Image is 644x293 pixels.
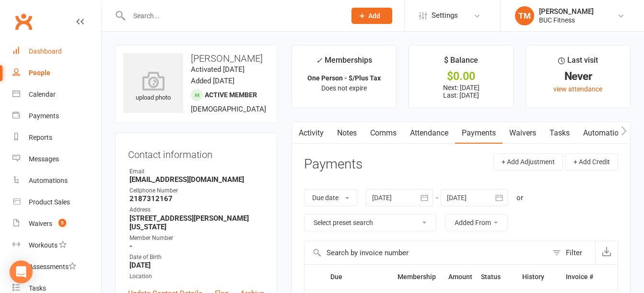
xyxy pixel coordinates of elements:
[548,241,595,264] button: Filter
[455,122,503,144] a: Payments
[304,189,357,206] button: Due date
[59,219,66,227] span: 5
[191,105,266,113] span: [DEMOGRAPHIC_DATA]
[129,186,264,195] div: Cellphone Number
[123,71,183,103] div: upload photo
[539,16,594,24] div: BUC Fitness
[129,272,264,281] div: Location
[123,53,269,64] h3: [PERSON_NAME]
[566,247,582,259] div: Filter
[518,265,562,289] th: History
[576,122,633,144] a: Automations
[543,122,576,144] a: Tasks
[191,77,234,85] time: Added [DATE]
[393,265,444,289] th: Membership
[29,155,59,163] div: Messages
[477,265,518,289] th: Status
[129,242,264,250] strong: -
[12,148,101,170] a: Messages
[129,214,264,231] strong: [STREET_ADDRESS][PERSON_NAME][US_STATE]
[29,220,52,227] div: Waivers
[418,71,504,81] div: $0.00
[493,153,563,170] button: + Add Adjustment
[129,253,264,262] div: Date of Birth
[539,7,594,16] div: [PERSON_NAME]
[12,41,101,62] a: Dashboard
[29,177,68,184] div: Automations
[503,122,543,144] a: Waivers
[12,213,101,235] a: Waivers 5
[403,122,455,144] a: Attendance
[29,263,76,270] div: Assessments
[368,12,380,20] span: Add
[129,175,264,184] strong: [EMAIL_ADDRESS][DOMAIN_NAME]
[444,54,478,71] div: $ Balance
[565,153,618,170] button: + Add Credit
[292,122,330,144] a: Activity
[29,134,52,141] div: Reports
[10,260,33,283] div: Open Intercom Messenger
[535,71,621,81] div: Never
[316,56,322,65] i: ✓
[12,105,101,127] a: Payments
[432,5,458,26] span: Settings
[29,198,70,206] div: Product Sales
[129,234,264,243] div: Member Number
[12,192,101,213] a: Product Sales
[553,85,602,93] a: view attendance
[321,84,367,92] span: Does not expire
[12,62,101,84] a: People
[29,47,62,55] div: Dashboard
[29,284,46,292] div: Tasks
[129,167,264,176] div: Email
[12,10,35,34] a: Clubworx
[330,122,363,144] a: Notes
[515,6,534,25] div: TM
[12,84,101,105] a: Calendar
[12,170,101,192] a: Automations
[418,84,504,99] p: Next: [DATE] Last: [DATE]
[12,235,101,256] a: Workouts
[444,265,477,289] th: Amount
[205,91,257,99] span: Active member
[12,127,101,148] a: Reports
[562,265,597,289] th: Invoice #
[307,74,381,82] strong: One Person - $/Plus Tax
[128,146,264,160] h3: Contact information
[29,90,56,98] div: Calendar
[29,69,50,77] div: People
[304,241,548,264] input: Search by invoice number
[326,265,393,289] th: Due
[29,241,58,249] div: Workouts
[12,256,101,278] a: Assessments
[363,122,403,144] a: Comms
[304,157,363,172] h3: Payments
[351,8,392,24] button: Add
[516,192,523,203] div: or
[445,214,508,231] button: Added From
[129,205,264,214] div: Address
[191,65,245,74] time: Activated [DATE]
[558,54,598,71] div: Last visit
[316,54,372,72] div: Memberships
[129,261,264,270] strong: [DATE]
[126,9,339,23] input: Search...
[29,112,59,120] div: Payments
[129,194,264,203] strong: 2187312167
